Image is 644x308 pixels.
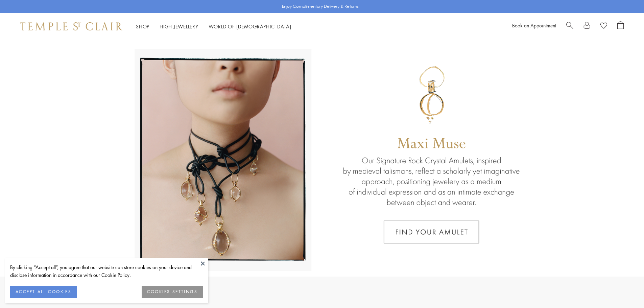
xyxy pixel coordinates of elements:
[10,263,203,279] div: By clicking “Accept all”, you agree that our website can store cookies on your device and disclos...
[209,23,291,30] a: World of [DEMOGRAPHIC_DATA]World of [DEMOGRAPHIC_DATA]
[136,23,149,30] a: ShopShop
[600,21,607,31] a: View Wishlist
[282,3,359,10] p: Enjoy Complimentary Delivery & Returns
[136,22,291,31] nav: Main navigation
[512,22,556,29] a: Book an Appointment
[10,286,77,298] button: ACCEPT ALL COOKIES
[617,21,624,31] a: Open Shopping Bag
[20,22,122,30] img: Temple St. Clair
[566,21,573,31] a: Search
[160,23,198,30] a: High JewelleryHigh Jewellery
[142,286,203,298] button: COOKIES SETTINGS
